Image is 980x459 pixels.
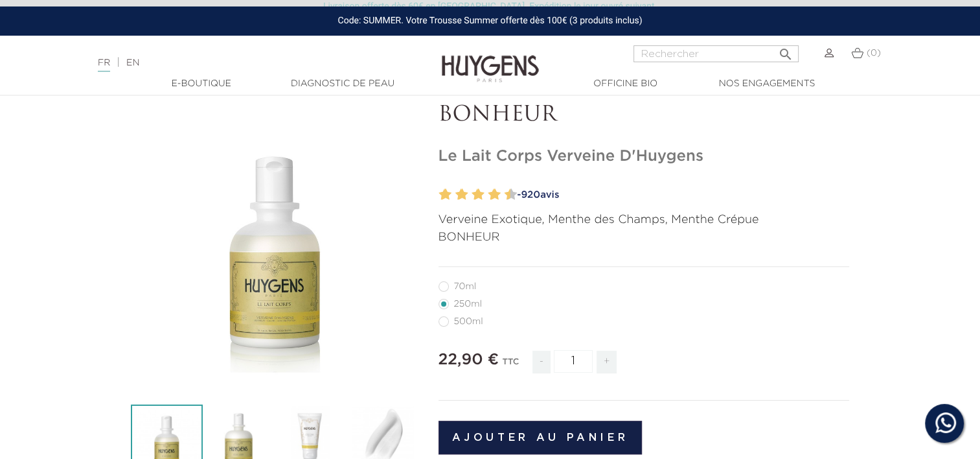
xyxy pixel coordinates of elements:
label: 250ml [439,299,497,309]
span: + [597,351,617,373]
p: BONHEUR [439,229,850,246]
a: Diagnostic de peau [278,77,407,91]
label: 5 [469,185,473,204]
input: Rechercher [633,45,799,62]
a: EN [126,58,139,67]
a: E-Boutique [137,77,266,91]
label: 70ml [439,281,492,292]
a: Nos engagements [702,77,832,91]
label: 500ml [439,316,499,327]
button: Ajouter au panier [439,421,643,454]
label: 4 [458,185,468,204]
p: Verveine Exotique, Menthe des Champs, Menthe Crépue [439,211,850,229]
div: | [91,55,398,71]
span: - [532,351,551,373]
label: 7 [485,185,490,204]
h1: Le Lait Corps Verveine D'Huygens [439,147,850,166]
label: 6 [475,185,484,204]
a: FR [98,58,110,72]
span: 22,90 € [439,352,499,368]
label: 3 [453,185,457,204]
label: 2 [442,185,451,204]
i:  [778,43,793,58]
span: (0) [867,49,881,58]
input: Quantité [554,350,593,373]
button:  [774,41,797,59]
a: Officine Bio [561,77,690,91]
p: BONHEUR [439,103,850,128]
label: 8 [491,185,501,204]
a: -920avis [513,185,850,205]
label: 9 [502,185,507,204]
div: TTC [502,348,519,383]
label: 10 [507,185,517,204]
span: 920 [521,190,540,200]
img: Huygens [442,34,539,84]
label: 1 [437,185,441,204]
